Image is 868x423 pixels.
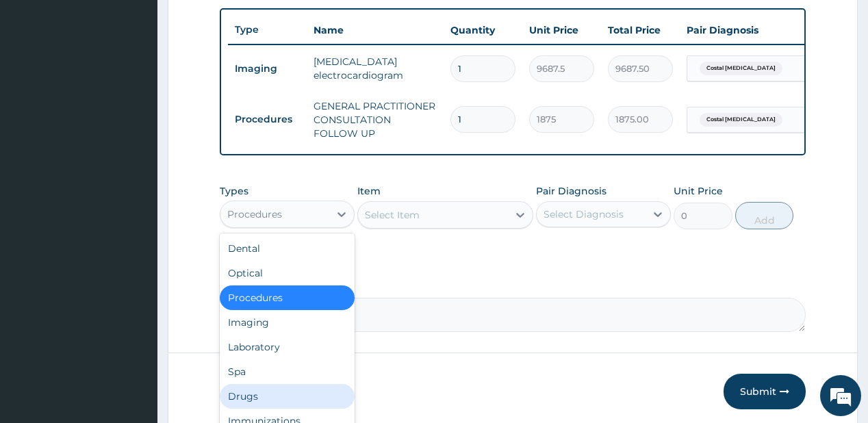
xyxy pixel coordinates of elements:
img: d_794563401_company_1708531726252_794563401 [25,68,55,103]
span: Costal [MEDICAL_DATA] [700,113,782,127]
div: Dental [220,236,355,261]
th: Quantity [444,16,522,44]
th: Pair Diagnosis [680,16,830,44]
div: Drugs [220,384,355,409]
span: We're online! [79,125,189,264]
div: Select Item [365,208,420,222]
label: Pair Diagnosis [536,184,607,198]
td: [MEDICAL_DATA] electrocardiogram [307,48,444,89]
label: Item [357,184,381,198]
span: Costal [MEDICAL_DATA] [700,62,782,75]
button: Add [735,202,794,229]
div: Select Diagnosis [544,207,624,221]
label: Types [220,185,248,197]
div: Chat with us now [71,77,230,94]
div: Procedures [220,285,355,310]
label: Comment [220,279,805,290]
td: Imaging [228,56,307,81]
th: Unit Price [522,16,601,44]
textarea: Type your message and hit 'Enter' [7,279,261,327]
th: Type [228,17,307,42]
td: Procedures [228,107,307,132]
div: Imaging [220,310,355,335]
td: GENERAL PRACTITIONER CONSULTATION FOLLOW UP [307,92,444,147]
button: Submit [724,374,806,409]
div: Procedures [227,207,282,221]
div: Laboratory [220,335,355,359]
label: Unit Price [674,184,723,198]
th: Total Price [601,16,680,44]
div: Spa [220,359,355,384]
div: Optical [220,261,355,285]
div: Minimize live chat window [225,7,257,40]
th: Name [307,16,444,44]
